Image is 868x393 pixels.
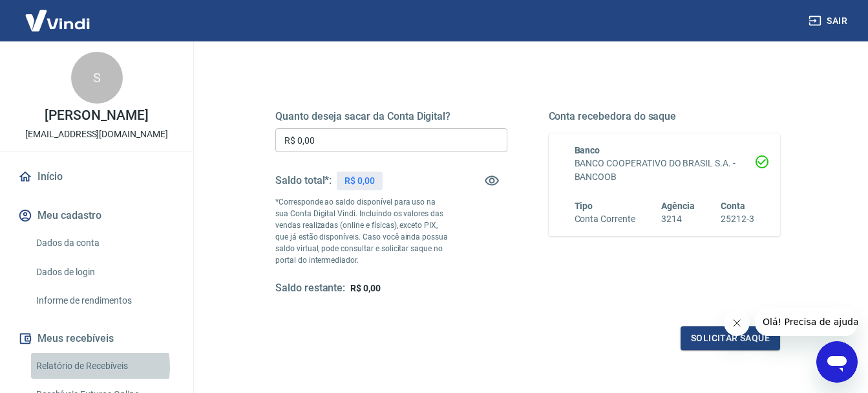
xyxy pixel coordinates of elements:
button: Solicitar saque [681,326,780,350]
div: S [71,52,123,104]
a: Relatório de Recebíveis [31,353,178,379]
h6: BANCO COOPERATIVO DO BRASIL S.A. - BANCOOB [575,157,755,184]
h5: Quanto deseja sacar da Conta Digital? [275,110,507,123]
span: Conta [721,201,745,211]
h5: Saldo total*: [275,174,332,187]
button: Sair [806,9,852,33]
iframe: Close message [724,310,750,336]
h6: 25212-3 [721,212,754,226]
span: Tipo [575,201,593,211]
a: Dados da conta [31,230,178,256]
a: Informe de rendimentos [31,287,178,314]
p: *Corresponde ao saldo disponível para uso na sua Conta Digital Vindi. Incluindo os valores das ve... [275,196,449,266]
iframe: Button to launch messaging window [816,341,858,383]
p: [PERSON_NAME] [45,109,148,122]
button: Meus recebíveis [16,324,178,353]
span: Olá! Precisa de ajuda? [8,9,109,19]
p: [EMAIL_ADDRESS][DOMAIN_NAME] [25,128,168,141]
button: Meu cadastro [16,201,178,230]
img: Vindi [16,1,100,40]
h6: 3214 [661,212,695,226]
h6: Conta Corrente [575,212,635,226]
iframe: Message from company [755,308,858,336]
p: R$ 0,00 [344,174,375,188]
span: Agência [661,201,695,211]
a: Dados de login [31,259,178,286]
span: R$ 0,00 [350,283,381,293]
a: Início [16,163,178,191]
span: Banco [575,145,600,155]
h5: Conta recebedora do saque [549,110,781,123]
h5: Saldo restante: [275,282,345,295]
